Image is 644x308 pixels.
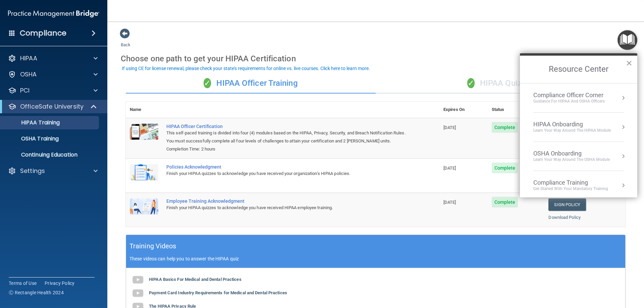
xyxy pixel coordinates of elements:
p: OSHA Training [4,135,59,142]
div: Compliance Officer Corner [533,91,605,99]
p: Continuing Education [4,151,96,158]
div: Choose one path to get your HIPAA Certification [121,49,631,68]
a: Settings [8,167,98,175]
div: Employee Training Acknowledgment [166,198,406,204]
button: Close [626,58,632,68]
span: [DATE] [443,200,456,205]
div: HIPAA Quizzes [376,73,626,94]
div: HIPAA Onboarding [533,121,611,128]
div: Completion Time: 2 hours [166,145,406,153]
iframe: Drift Widget Chat Controller [528,260,636,287]
a: OfficeSafe University [8,103,97,111]
a: Download Policy [548,215,581,220]
b: HIPAA Basics For Medical and Dental Practices [149,277,241,282]
span: Ⓒ Rectangle Health 2024 [9,289,64,296]
p: HIPAA [20,54,37,62]
th: Expires On [439,102,488,118]
p: Settings [20,167,45,175]
p: OfficeSafe University [20,103,84,111]
h4: Compliance [20,28,66,38]
div: Guidance for HIPAA and OSHA Officers [533,99,605,104]
p: HIPAA Training [4,119,60,126]
div: Resource Center [520,53,637,197]
span: ✓ [467,78,475,88]
p: PCI [20,86,30,95]
span: Complete [492,163,518,173]
img: PMB logo [8,7,99,20]
div: Get Started with your mandatory training [533,186,608,192]
a: Privacy Policy [45,280,75,287]
span: ✓ [204,78,211,88]
th: Name [126,102,162,118]
span: Complete [492,197,518,207]
a: OSHA [8,70,98,78]
div: Finish your HIPAA quizzes to acknowledge you have received your organization’s HIPAA policies. [166,170,406,178]
b: Payment Card Industry Requirements for Medical and Dental Practices [149,290,287,295]
button: Open Resource Center [618,30,637,50]
img: gray_youtube_icon.38fcd6cc.png [131,287,145,300]
img: gray_youtube_icon.38fcd6cc.png [131,273,145,287]
div: This self-paced training is divided into four (4) modules based on the HIPAA, Privacy, Security, ... [166,129,406,145]
h2: Resource Center [520,56,637,83]
span: Complete [492,122,518,133]
a: HIPAA Officer Certification [166,124,406,129]
button: If using CE for license renewal, please check your state's requirements for online vs. live cours... [121,65,371,72]
span: [DATE] [443,166,456,171]
span: [DATE] [443,125,456,130]
div: Learn Your Way around the HIPAA module [533,128,611,133]
div: Policies Acknowledgment [166,164,406,170]
a: Terms of Use [9,280,37,287]
a: Back [121,34,130,47]
div: HIPAA Officer Training [126,73,376,94]
p: These videos can help you to answer the HIPAA quiz [129,256,622,261]
div: If using CE for license renewal, please check your state's requirements for online vs. live cours... [122,66,370,71]
div: Finish your HIPAA quizzes to acknowledge you have received HIPAA employee training. [166,204,406,212]
a: PCI [8,86,98,95]
div: Compliance Training [533,179,608,186]
a: Sign Policy [548,198,586,211]
div: OSHA Onboarding [533,150,610,157]
a: HIPAA [8,54,98,62]
h5: Training Videos [129,240,176,252]
th: Status [488,102,545,118]
div: Learn your way around the OSHA module [533,157,610,163]
p: OSHA [20,70,37,78]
